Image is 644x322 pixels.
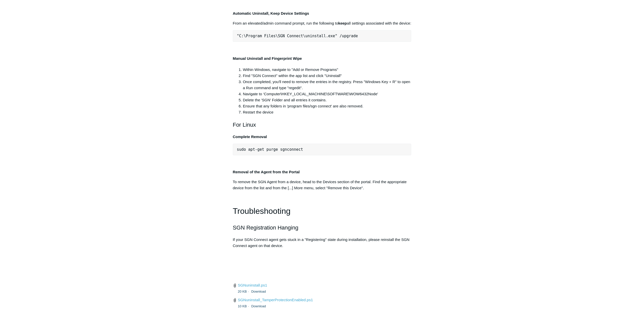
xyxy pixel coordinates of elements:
li: Navigate to ‘Computer\HKEY_LOCAL_MACHINE\SOFTWARE\WOW6432Node' [243,91,411,97]
span: From an elevated/admin command prompt, run the following to all settings associated with the device: [233,21,411,25]
li: Restart the device [243,109,411,115]
li: Delete the 'SGN' Folder and all entries it contains. [243,97,411,103]
h2: SGN Registration Hanging [233,223,411,232]
li: Find "SGN Connect" within the app list and click "Uninstall" [243,73,411,79]
strong: Automatic Uninstall, Keep Device Settings [233,11,309,15]
strong: Complete Removal [233,135,267,139]
span: If your SGN Connect agent gets stuck in a "Registering" state during installation, please reinsta... [233,237,410,248]
span: 20 KB [238,290,250,293]
strong: keep [338,21,347,25]
a: SGNuninstall.ps1 [238,283,267,287]
span: To remove the SGN Agent from a device, head to the Devices section of the portal. Find the approp... [233,180,407,190]
h1: Troubleshooting [233,205,411,218]
li: Ensure that any folders in 'program files/sgn connect' are also removed. [243,103,411,109]
a: Download [251,304,266,308]
span: 10 KB [238,304,250,308]
h2: For Linux [233,120,411,129]
strong: Removal of the Agent from the Portal [233,170,300,174]
pre: sudo apt-get purge sgnconnect [233,144,411,155]
a: SGNuninstall_TamperProtectionEnabled.ps1 [238,298,313,302]
a: Download [251,290,266,293]
li: Once completed, you'll need to remove the entries in the registry. Press "Windows Key + R" to ope... [243,79,411,91]
span: "C:\Program Files\SGN Connect\uninstall.exe" /upgrade [237,34,358,38]
strong: Manual Uninstall and Fingerprint Wipe [233,56,302,61]
li: Within Windows, navigate to "Add or Remove Programs" [243,67,411,73]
